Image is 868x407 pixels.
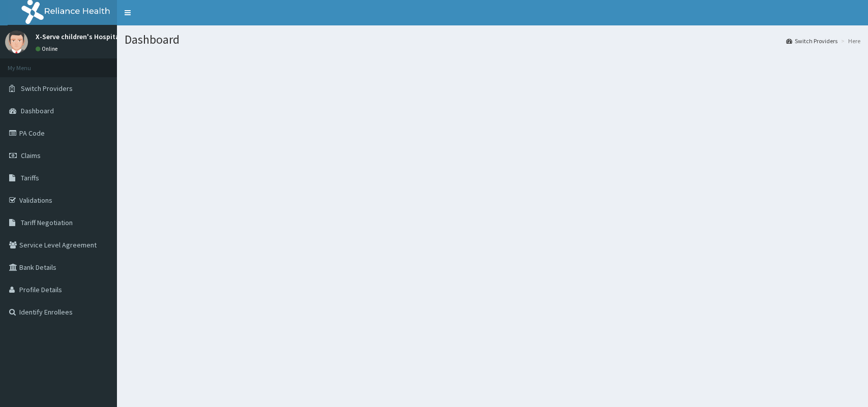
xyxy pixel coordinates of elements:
[21,106,54,115] span: Dashboard
[36,45,60,52] a: Online
[786,37,837,45] a: Switch Providers
[21,84,73,93] span: Switch Providers
[36,33,122,40] p: X-Serve children's Hospital
[21,151,41,160] span: Claims
[125,33,860,46] h1: Dashboard
[839,37,860,45] li: Here
[21,218,73,227] span: Tariff Negotiation
[5,30,28,53] img: User Image
[21,173,39,182] span: Tariffs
